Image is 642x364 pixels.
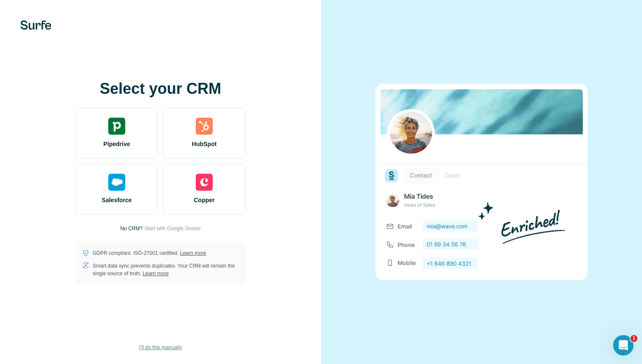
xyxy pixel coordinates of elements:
[375,84,588,280] img: none image
[613,335,634,356] iframe: Intercom live chat
[139,344,182,351] span: I’ll do this manually
[196,118,213,135] img: hubspot's logo
[180,250,206,256] a: Learn more
[108,174,125,191] img: salesforce's logo
[133,341,188,354] button: I’ll do this manually
[196,174,213,191] img: copper's logo
[103,140,130,148] span: Pipedrive
[93,249,206,257] p: GDPR compliant. ISO-27001 certified.
[631,335,637,342] span: 1
[93,262,239,277] p: Smart data sync prevents duplicates. Your CRM will remain the single source of truth.
[192,140,217,148] span: HubSpot
[76,80,245,97] h1: Select your CRM
[102,196,132,204] span: Salesforce
[20,20,51,30] img: Surfe's logo
[143,271,169,277] a: Learn more
[144,225,201,232] button: Start with Google Sheets
[194,196,215,204] span: Copper
[108,118,125,135] img: pipedrive's logo
[120,225,143,232] p: No CRM?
